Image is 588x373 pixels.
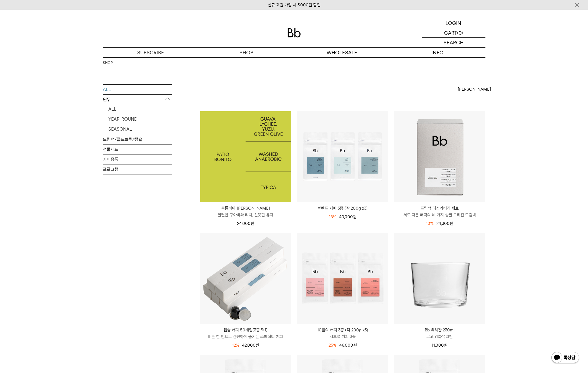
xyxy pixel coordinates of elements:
p: 달달한 구아바와 리치, 산뜻한 유자 [200,212,291,218]
a: 블렌드 커피 3종 (각 200g x3) [297,205,388,212]
a: 드립백/콜드브루/캡슐 [103,135,172,144]
p: 10월의 커피 3종 (각 200g x3) [297,327,388,333]
a: 드립백 디스커버리 세트 서로 다른 매력의 네 가지 싱글 오리진 드립백 [394,205,485,218]
a: 콜롬비아 [PERSON_NAME] 달달한 구아바와 리치, 산뜻한 유자 [200,205,291,218]
p: Bb 유리잔 230ml [394,327,485,333]
a: CART (0) [422,28,485,38]
p: SEARCH [444,38,464,47]
p: 로고 강화유리잔 [394,333,485,340]
div: 18% [329,214,336,220]
a: SHOP [198,48,294,57]
a: LOGIN [422,18,485,28]
img: 블렌드 커피 3종 (각 200g x3) [297,111,388,202]
a: ALL [108,104,172,114]
a: 콜롬비아 파티오 보니토 [200,111,291,202]
img: 로고 [287,28,301,37]
a: 선물세트 [103,144,172,154]
a: 커피용품 [103,154,172,164]
p: 캡슐 커피 50개입(3종 택1) [200,327,291,333]
div: 10% [426,220,434,227]
span: 원 [256,343,259,348]
p: WHOLESALE [294,48,390,57]
a: 프로그램 [103,164,172,174]
a: Bb 유리잔 230ml 로고 강화유리잔 [394,327,485,340]
div: 12% [232,342,239,349]
img: 10월의 커피 3종 (각 200g x3) [297,233,388,324]
a: ALL [103,85,172,94]
span: 42,000 [242,343,259,348]
span: 원 [353,343,357,348]
span: 46,000 [339,343,357,348]
a: SEASONAL [108,124,172,134]
p: 서로 다른 매력의 네 가지 싱글 오리진 드립백 [394,212,485,218]
span: 40,000 [339,214,357,219]
p: 드립백 디스커버리 세트 [394,205,485,212]
p: INFO [390,48,485,57]
span: 원 [450,221,453,226]
a: 신규 회원 가입 시 3,000원 할인 [268,2,320,7]
p: 콜롬비아 [PERSON_NAME] [200,205,291,212]
p: 버튼 한 번으로 간편하게 즐기는 스페셜티 커피 [200,333,291,340]
img: 드립백 디스커버리 세트 [394,111,485,202]
a: SUBSCRIBE [103,48,198,57]
img: 카카오톡 채널 1:1 채팅 버튼 [551,351,580,365]
span: 원 [444,343,447,348]
img: Bb 유리잔 230ml [394,233,485,324]
a: 캡슐 커피 50개입(3종 택1) 버튼 한 번으로 간편하게 즐기는 스페셜티 커피 [200,327,291,340]
span: 24,300 [436,221,453,226]
p: 시즈널 커피 3종 [297,333,388,340]
span: 원 [353,214,357,219]
a: YEAR-ROUND [108,114,172,124]
span: 원 [251,221,254,226]
a: SHOP [103,60,113,66]
p: (0) [457,28,463,37]
p: CART [444,28,457,37]
div: 25% [329,342,337,349]
span: 24,000 [237,221,254,226]
a: 10월의 커피 3종 (각 200g x3) 시즈널 커피 3종 [297,327,388,340]
img: 캡슐 커피 50개입(3종 택1) [200,233,291,324]
p: LOGIN [446,18,461,28]
p: 원두 [103,95,172,105]
img: 1000001276_add2_03.jpg [200,111,291,202]
span: 11,000 [432,343,447,348]
span: [PERSON_NAME] [458,86,491,93]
